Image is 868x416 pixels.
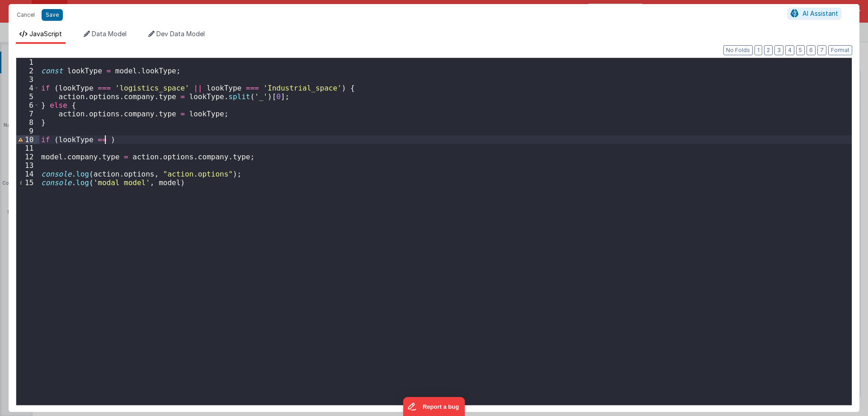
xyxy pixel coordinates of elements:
button: 3 [774,45,783,55]
button: Save [42,9,63,21]
button: 6 [807,45,816,55]
span: JavaScript [29,30,62,38]
div: 9 [16,127,39,135]
button: Cancel [12,9,39,21]
div: 15 [16,178,39,187]
div: 6 [16,101,39,110]
div: 7 [16,110,39,118]
button: 5 [796,45,805,55]
div: 12 [16,153,39,161]
button: No Folds [723,45,753,55]
div: 13 [16,161,39,170]
div: 14 [16,170,39,178]
div: 4 [16,84,39,92]
div: 8 [16,118,39,127]
button: 7 [817,45,826,55]
div: 10 [16,135,39,144]
span: Data Model [92,30,127,38]
span: Dev Data Model [156,30,205,38]
div: 11 [16,144,39,153]
div: 3 [16,75,39,84]
iframe: Marker.io feedback button [403,397,465,416]
div: 2 [16,67,39,75]
button: 1 [755,45,762,55]
span: AI Assistant [802,10,838,17]
button: 4 [785,45,794,55]
div: 1 [16,58,39,67]
div: 5 [16,92,39,101]
button: AI Assistant [788,8,841,19]
button: Format [828,45,852,55]
button: 2 [764,45,773,55]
